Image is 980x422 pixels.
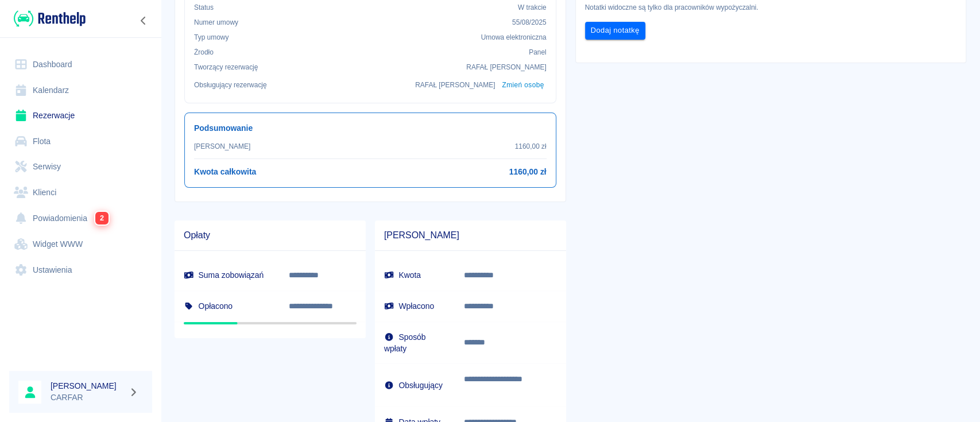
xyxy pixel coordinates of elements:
[51,392,124,404] p: CARFAR
[194,32,228,42] p: Typ umowy
[9,205,152,231] a: Powiadomienia2
[415,80,495,90] p: RAFAŁ [PERSON_NAME]
[509,166,547,178] h6: 1160,00 zł
[194,141,250,152] p: [PERSON_NAME]
[194,166,256,178] h6: Kwota całkowita
[9,129,152,154] a: Flota
[184,322,357,324] span: Pozostało 800,00 zł do zapłaty
[585,2,957,13] p: Notatki widoczne są tylko dla pracowników wypożyczalni.
[184,269,270,281] h6: Suma zobowiązań
[194,2,214,13] p: Status
[9,9,86,28] a: Renthelp logo
[9,78,152,103] a: Kalendarz
[9,103,152,129] a: Rezerwacje
[585,22,645,40] button: Dodaj notatkę
[14,9,86,28] img: Renthelp logo
[466,62,546,72] p: RAFAŁ [PERSON_NAME]
[515,141,547,152] p: 1160,00 zł
[384,380,446,391] h6: Obsługujący
[184,300,270,312] h6: Opłacono
[194,62,258,72] p: Tworzący rezerwację
[9,154,152,180] a: Serwisy
[481,32,547,42] p: Umowa elektroniczna
[194,80,267,90] p: Obsługujący rezerwację
[95,212,109,224] span: 2
[51,380,124,392] h6: [PERSON_NAME]
[384,300,446,312] h6: Wpłacono
[9,52,152,78] a: Dashboard
[518,2,547,13] p: W trakcie
[9,231,152,257] a: Widget WWW
[384,230,557,241] span: [PERSON_NAME]
[499,77,546,94] button: Zmień osobę
[384,331,446,354] h6: Sposób wpłaty
[194,17,238,28] p: Numer umowy
[135,13,152,28] button: Zwiń nawigację
[384,269,446,281] h6: Kwota
[9,180,152,206] a: Klienci
[512,17,547,28] p: 55/08/2025
[9,257,152,283] a: Ustawienia
[529,47,547,57] p: Panel
[194,122,547,134] h6: Podsumowanie
[184,230,357,241] span: Opłaty
[194,47,214,57] p: Żrodło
